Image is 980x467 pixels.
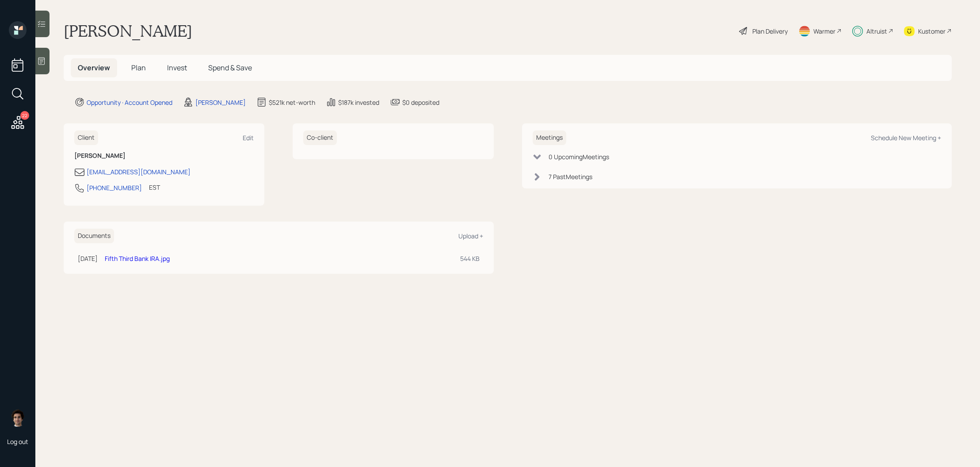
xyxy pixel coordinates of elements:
[549,172,592,181] div: 7 Past Meeting s
[195,98,246,107] div: [PERSON_NAME]
[87,98,172,107] div: Opportunity · Account Opened
[78,254,98,263] div: [DATE]
[105,254,170,263] a: Fifth Third Bank IRA.jpg
[87,183,142,192] div: [PHONE_NUMBER]
[74,152,254,160] h6: [PERSON_NAME]
[813,27,835,36] div: Warmer
[460,254,480,263] div: 544 KB
[533,130,566,145] h6: Meetings
[78,63,110,73] span: Overview
[269,98,315,107] div: $521k net-worth
[208,63,252,73] span: Spend & Save
[752,27,788,36] div: Plan Delivery
[303,130,337,145] h6: Co-client
[131,63,146,73] span: Plan
[918,27,946,36] div: Kustomer
[167,63,187,73] span: Invest
[74,229,114,243] h6: Documents
[149,183,160,192] div: EST
[866,27,887,36] div: Altruist
[338,98,379,107] div: $187k invested
[402,98,439,107] div: $0 deposited
[871,134,941,142] div: Schedule New Meeting +
[7,437,28,446] div: Log out
[74,130,98,145] h6: Client
[20,111,29,120] div: 22
[9,409,27,427] img: harrison-schaefer-headshot-2.png
[243,134,254,142] div: Edit
[549,152,609,161] div: 0 Upcoming Meeting s
[87,167,191,176] div: [EMAIL_ADDRESS][DOMAIN_NAME]
[64,21,192,41] h1: [PERSON_NAME]
[458,232,483,240] div: Upload +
